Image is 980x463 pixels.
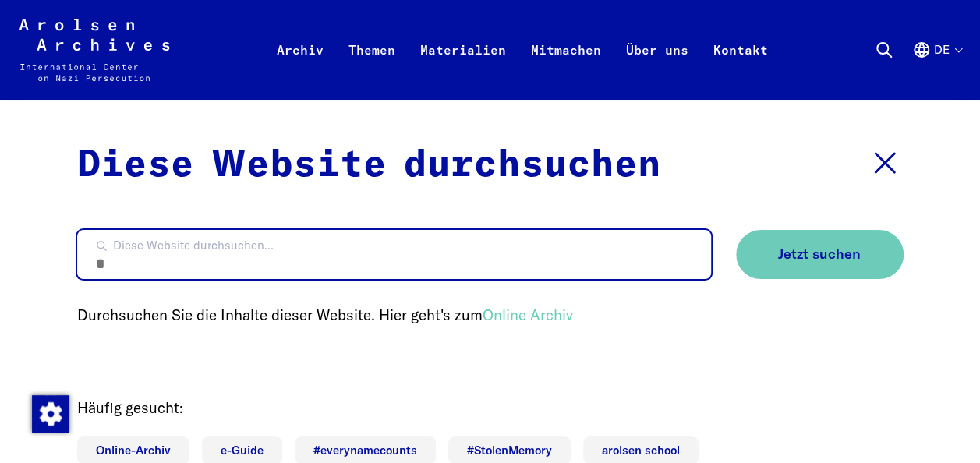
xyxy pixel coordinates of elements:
p: Häufig gesucht: [77,397,904,419]
button: Deutsch, Sprachauswahl [912,41,961,97]
a: Materialien [408,37,518,100]
img: Zustimmung ändern [32,395,69,433]
a: Online Archiv [483,306,573,324]
p: Diese Website durchsuchen [77,137,661,193]
a: Über uns [614,37,701,100]
p: Durchsuchen Sie die Inhalte dieser Website. Hier geht's zum [77,304,904,326]
a: Archiv [264,37,336,100]
a: Kontakt [701,37,780,100]
button: Jetzt suchen [736,230,904,279]
a: Themen [336,37,408,100]
span: Jetzt suchen [778,246,861,263]
a: Mitmachen [518,37,614,100]
nav: Primär [264,19,780,81]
